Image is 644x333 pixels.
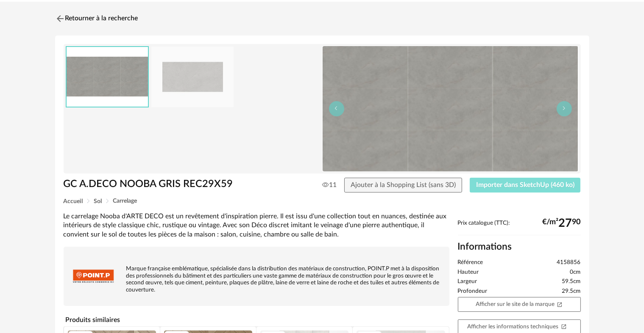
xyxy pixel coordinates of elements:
[55,9,138,28] a: Retourner à la recherche
[64,198,83,204] span: Accueil
[557,259,581,267] span: 4158856
[458,278,477,286] span: Largeur
[476,182,574,188] span: Importer dans SketchUp (460 ko)
[458,220,581,235] div: Prix catalogue (TTC):
[344,178,462,193] button: Ajouter à la Shopping List (sans 3D)
[562,278,581,286] span: 59.5cm
[557,301,563,307] span: Open In New icon
[458,269,479,276] span: Hauteur
[67,47,148,107] img: thumbnail.png
[68,251,119,302] img: brand logo
[68,265,445,294] p: Marque française emblématique, spécialisée dans la distribution des matériaux de construction, PO...
[113,198,137,204] span: Carrelage
[562,288,581,295] span: 29.5cm
[64,314,449,326] h4: Produits similaires
[561,323,567,329] span: Open In New icon
[64,212,449,239] div: Le carrelage Nooba d'ARTE DECO est un revêtement d'inspiration pierre. Il est issu d'une collecti...
[458,297,581,312] a: Afficher sur le site de la marqueOpen In New icon
[458,241,581,253] h2: Informations
[468,324,567,330] span: Afficher les informations techniques
[322,46,579,171] img: thumbnail.png
[322,181,337,189] span: 11
[94,198,102,204] span: Sol
[543,220,581,227] div: €/m² 90
[458,288,488,295] span: Profondeur
[55,14,65,24] img: svg+xml;base64,PHN2ZyB3aWR0aD0iMjQiIGhlaWdodD0iMjQiIHZpZXdCb3g9IjAgMCAyNCAyNCIgZmlsbD0ibm9uZSIgeG...
[351,182,456,188] span: Ajouter à la Shopping List (sans 3D)
[64,198,581,204] div: Breadcrumb
[570,269,581,276] span: 0cm
[151,47,234,107] img: AST8112412-M.jpg
[559,220,572,227] span: 27
[470,178,581,193] button: Importer dans SketchUp (460 ko)
[458,259,483,267] span: Référence
[64,178,274,191] h1: GC A.DECO NOOBA GRIS REC29X59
